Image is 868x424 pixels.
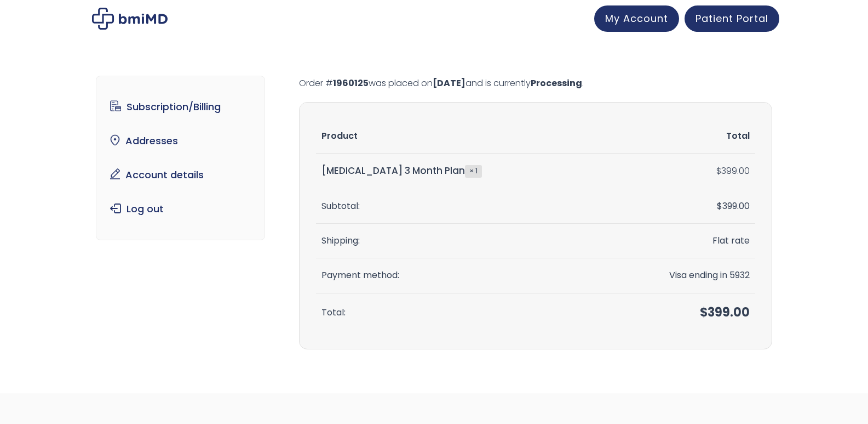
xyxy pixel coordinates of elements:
[685,5,779,32] a: Patient Portal
[716,165,750,177] bdi: 399.00
[717,200,722,212] span: $
[105,163,256,186] a: Account details
[316,258,602,293] th: Payment method:
[316,189,602,224] th: Subtotal:
[465,165,482,177] strong: × 1
[700,304,708,321] span: $
[96,76,265,240] nav: Account pages
[316,119,602,154] th: Product
[316,154,602,189] td: [MEDICAL_DATA] 3 Month Plan
[105,95,256,118] a: Subscription/Billing
[333,77,369,89] mark: 1960125
[105,129,256,152] a: Addresses
[602,119,755,154] th: Total
[92,8,168,30] img: My account
[433,77,465,89] mark: [DATE]
[716,165,721,177] span: $
[105,197,256,221] a: Log out
[594,5,679,32] a: My Account
[605,12,668,25] span: My Account
[316,293,602,332] th: Total:
[602,224,755,258] td: Flat rate
[717,200,750,212] span: 399.00
[299,76,772,91] p: Order # was placed on and is currently .
[316,224,602,258] th: Shipping:
[695,12,768,25] span: Patient Portal
[531,77,582,89] mark: Processing
[700,304,750,321] span: 399.00
[602,258,755,293] td: Visa ending in 5932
